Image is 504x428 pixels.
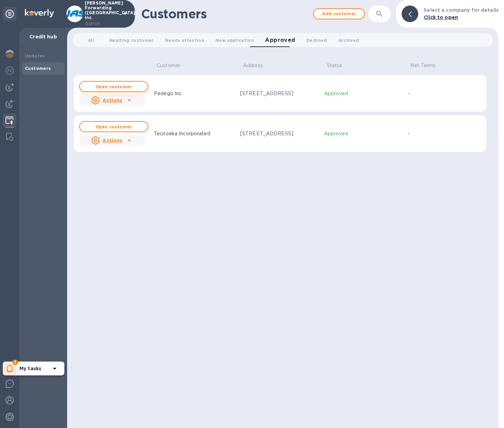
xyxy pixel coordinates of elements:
[157,62,180,69] p: Customer
[109,37,154,44] span: Awaiting customer
[306,37,327,44] span: Declined
[88,37,94,44] span: All
[25,66,51,71] b: Customers
[79,121,148,132] button: Open customer
[410,62,436,69] p: Net Terms
[324,130,348,137] p: Approved
[85,20,119,27] p: Admin
[95,124,132,129] b: Open customer
[240,130,319,137] div: [STREET_ADDRESS]
[424,7,498,13] b: Select a company for details
[240,90,319,97] div: [STREET_ADDRESS]
[25,33,62,40] p: Credit hub
[338,37,359,44] span: Archived
[243,62,263,69] p: Address
[3,7,17,21] div: Unpin categories
[95,84,132,89] b: Open customer
[6,116,13,125] img: Credit hub
[313,8,365,19] button: Add customer
[319,10,359,18] span: Add customer
[407,90,410,97] p: -
[102,138,122,143] u: Actions
[154,130,210,137] p: Tecnoeka Incorporated
[265,35,295,45] span: Approved
[216,37,254,44] span: New application
[85,1,119,27] p: [PERSON_NAME] Forwarding ([GEOGRAPHIC_DATA]), Inc.
[324,90,348,97] p: Approved
[6,66,14,75] img: Foreign exchange
[12,359,18,365] span: 1
[19,366,41,371] b: My tasks
[424,15,458,20] b: Click to open
[79,81,148,92] button: Open customer
[25,9,54,17] img: Logo
[165,37,204,44] span: Needs attention
[407,130,410,137] p: -
[25,53,45,58] b: Updates
[327,62,342,69] p: Status
[102,98,122,103] u: Actions
[141,7,310,21] h1: Customers
[154,90,182,97] p: Pedego Inc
